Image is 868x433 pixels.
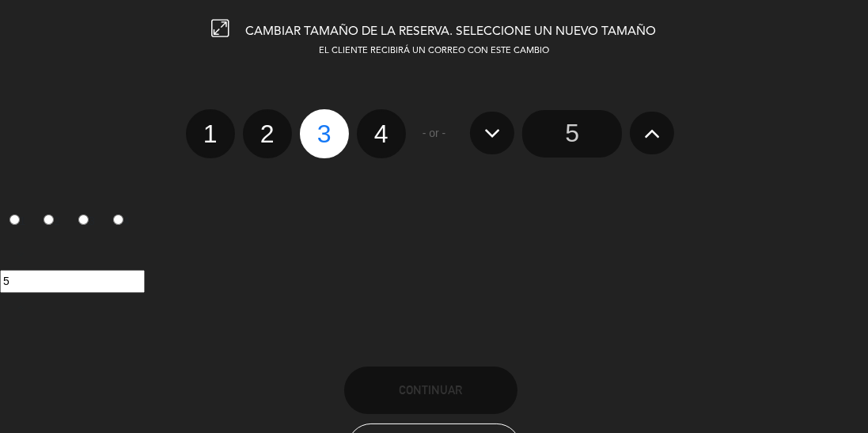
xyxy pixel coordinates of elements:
[186,109,235,158] label: 1
[78,215,89,225] input: 3
[104,208,138,235] label: 4
[70,208,104,235] label: 3
[344,367,517,414] button: Continuar
[319,47,549,55] span: EL CLIENTE RECIBIRÁ UN CORREO CON ESTE CAMBIO
[44,215,54,225] input: 2
[357,109,406,158] label: 4
[423,124,446,142] span: - or -
[399,383,462,397] span: Continuar
[246,25,657,38] span: CAMBIAR TAMAÑO DE LA RESERVA. SELECCIONE UN NUEVO TAMAÑO
[9,215,20,225] input: 1
[300,109,349,158] label: 3
[35,208,70,235] label: 2
[113,215,123,225] input: 4
[243,109,292,158] label: 2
